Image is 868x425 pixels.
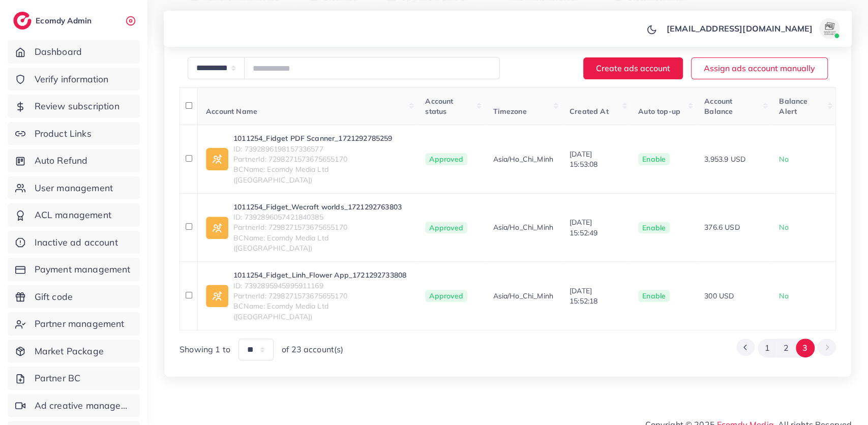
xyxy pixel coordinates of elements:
span: Approved [425,222,467,234]
span: ID: 7392896198157336577 [233,144,409,154]
span: ID: 7392896057421840385 [233,212,409,222]
a: Dashboard [8,40,140,64]
span: Gift code [35,290,73,303]
span: Review subscription [35,100,119,113]
span: BCName: Ecomdy Media Ltd ([GEOGRAPHIC_DATA]) [233,233,409,254]
span: PartnerId: 7298271573675655170 [233,154,409,164]
span: Partner management [35,317,125,330]
span: Asia/Ho_Chi_Minh [493,291,553,301]
span: Account status [425,97,453,116]
a: User management [8,176,140,200]
a: Payment management [8,258,140,281]
span: PartnerId: 7298271573675655170 [233,222,409,232]
a: ACL management [8,203,140,227]
img: ic-ad-info.7fc67b75.svg [206,285,228,307]
span: Timezone [493,107,526,116]
span: Inactive ad account [35,236,118,249]
a: Partner management [8,312,140,336]
span: No [779,155,788,164]
span: BCName: Ecomdy Media Ltd ([GEOGRAPHIC_DATA]) [233,164,409,185]
a: Verify information [8,68,140,91]
span: PartnerId: 7298271573675655170 [233,291,409,301]
a: Inactive ad account [8,231,140,254]
span: ID: 7392895945995911169 [233,281,409,291]
span: Dashboard [35,45,82,58]
ul: Pagination [736,339,836,357]
span: Created At [570,107,609,116]
a: Partner BC [8,367,140,390]
a: Gift code [8,285,140,309]
span: Payment management [35,263,131,276]
span: BCName: Ecomdy Media Ltd ([GEOGRAPHIC_DATA]) [233,301,409,322]
p: [EMAIL_ADDRESS][DOMAIN_NAME] [667,22,813,35]
span: No [779,223,788,232]
a: logoEcomdy Admin [13,12,94,29]
span: 3,953.9 USD [704,155,745,164]
span: [DATE] 15:52:49 [570,218,597,237]
span: Product Links [35,127,92,140]
span: Ad creative management [35,399,132,412]
span: Approved [425,290,467,302]
a: 1011254_Fidget_Wecraft worlds_1721292763803 [233,202,409,212]
button: Go to page 3 [796,339,815,357]
span: ACL management [35,208,111,222]
button: Assign ads account manually [691,57,828,79]
span: 300 USD [704,291,734,300]
span: Auto Refund [35,154,88,167]
img: ic-ad-info.7fc67b75.svg [206,217,228,239]
img: avatar [819,18,840,39]
img: ic-ad-info.7fc67b75.svg [206,148,228,170]
span: [DATE] 15:53:08 [570,149,597,169]
a: [EMAIL_ADDRESS][DOMAIN_NAME]avatar [661,18,844,39]
a: Review subscription [8,95,140,118]
span: Partner BC [35,372,81,385]
span: Account Name [206,107,257,116]
h2: Ecomdy Admin [36,16,94,25]
span: 376.6 USD [704,223,739,232]
span: Verify information [35,73,109,86]
span: enable [642,155,666,164]
img: logo [13,12,32,29]
span: Auto top-up [638,107,680,116]
span: Showing 1 to [179,344,230,355]
a: 1011254_Fidget PDF Scanner_1721292785259 [233,133,409,143]
button: Go to previous page [736,339,755,356]
a: Auto Refund [8,149,140,172]
span: No [779,291,788,300]
a: Ad creative management [8,394,140,417]
span: Balance Alert [779,97,807,116]
span: enable [642,223,666,232]
a: Market Package [8,340,140,363]
span: of 23 account(s) [282,344,344,355]
span: User management [35,181,113,195]
button: Go to page 1 [758,339,776,357]
a: Product Links [8,122,140,145]
span: [DATE] 15:52:18 [570,286,597,306]
span: Market Package [35,345,104,358]
span: Account Balance [704,97,733,116]
span: Asia/Ho_Chi_Minh [493,222,553,232]
span: Approved [425,153,467,165]
button: Create ads account [583,57,683,79]
button: Go to page 2 [776,339,795,357]
span: enable [642,291,666,300]
span: Asia/Ho_Chi_Minh [493,154,553,164]
a: 1011254_Fidget_Linh_Flower App_1721292733808 [233,270,409,280]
